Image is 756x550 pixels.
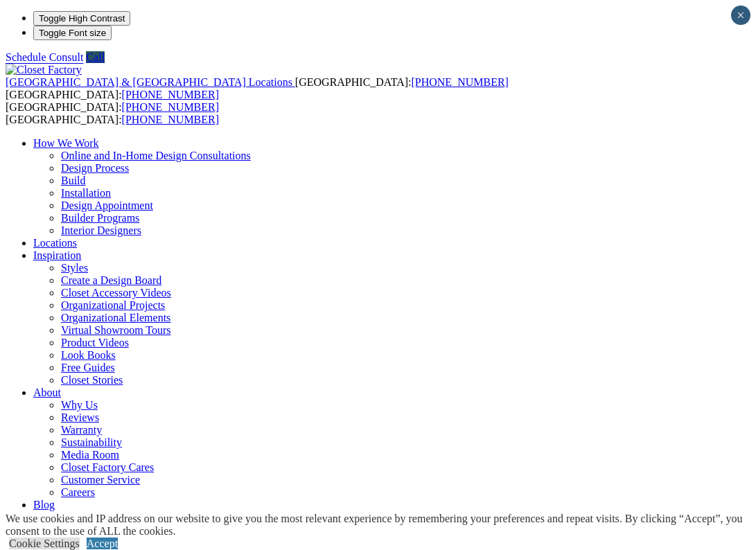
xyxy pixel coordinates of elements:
[61,399,98,411] a: Why Us
[61,461,154,473] a: Closet Factory Cares
[39,28,106,38] span: Toggle Font size
[61,274,161,286] a: Create a Design Board
[122,89,219,100] a: [PHONE_NUMBER]
[61,362,115,373] a: Free Guides
[6,64,82,76] img: Closet Factory
[731,6,750,25] button: Close
[6,76,292,88] span: [GEOGRAPHIC_DATA] & [GEOGRAPHIC_DATA] Locations
[61,212,139,224] a: Builder Programs
[61,424,102,436] a: Warranty
[33,511,86,523] a: Franchising
[33,237,77,249] a: Locations
[6,513,756,538] div: We use cookies and IP address on our website to give you the most relevant experience by remember...
[61,436,122,448] a: Sustainability
[122,114,219,125] a: [PHONE_NUMBER]
[6,101,219,125] span: [GEOGRAPHIC_DATA]: [GEOGRAPHIC_DATA]:
[61,449,119,461] a: Media Room
[61,262,88,274] a: Styles
[33,249,81,261] a: Inspiration
[61,349,116,361] a: Look Books
[61,337,129,348] a: Product Videos
[39,13,125,24] span: Toggle High Contrast
[411,76,508,88] a: [PHONE_NUMBER]
[61,324,171,336] a: Virtual Showroom Tours
[61,187,111,199] a: Installation
[61,287,171,299] a: Closet Accessory Videos
[61,199,153,211] a: Design Appointment
[33,11,130,26] button: Toggle High Contrast
[6,76,509,100] span: [GEOGRAPHIC_DATA]: [GEOGRAPHIC_DATA]:
[61,374,123,386] a: Closet Stories
[87,538,118,549] a: Accept
[61,299,165,311] a: Organizational Projects
[86,51,105,63] a: Call
[61,474,140,486] a: Customer Service
[6,76,295,88] a: [GEOGRAPHIC_DATA] & [GEOGRAPHIC_DATA] Locations
[122,101,219,113] a: [PHONE_NUMBER]
[61,486,95,498] a: Careers
[9,538,80,549] a: Cookie Settings
[33,26,112,40] button: Toggle Font size
[61,175,86,186] a: Build
[33,499,55,511] a: Blog
[6,51,83,63] a: Schedule Consult
[33,387,61,398] a: About
[61,312,170,323] a: Organizational Elements
[33,137,99,149] a: How We Work
[61,150,251,161] a: Online and In-Home Design Consultations
[61,162,129,174] a: Design Process
[61,224,141,236] a: Interior Designers
[61,411,99,423] a: Reviews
